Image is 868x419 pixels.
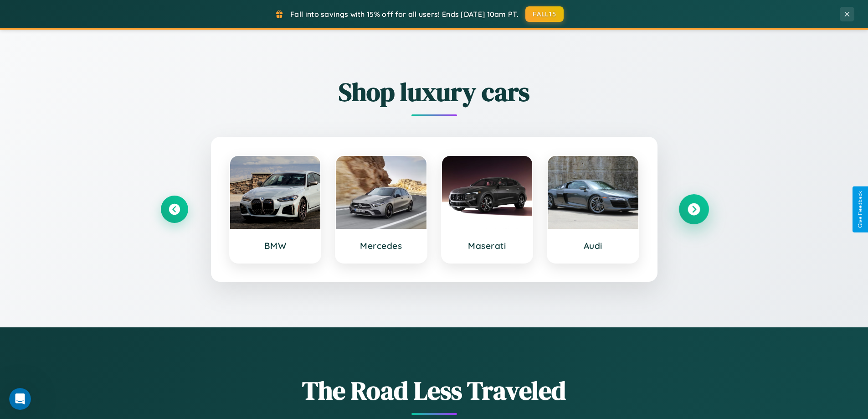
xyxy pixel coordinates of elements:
[161,74,708,109] h2: Shop luxury cars
[9,388,31,410] iframe: Intercom live chat
[290,10,519,19] span: Fall into savings with 15% off for all users! Ends [DATE] 10am PT.
[857,191,863,228] div: Give Feedback
[345,240,417,251] h3: Mercedes
[451,240,524,251] h3: Maserati
[557,240,629,251] h3: Audi
[239,240,312,251] h3: BMW
[525,6,564,22] button: FALL15
[161,373,708,408] h1: The Road Less Traveled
